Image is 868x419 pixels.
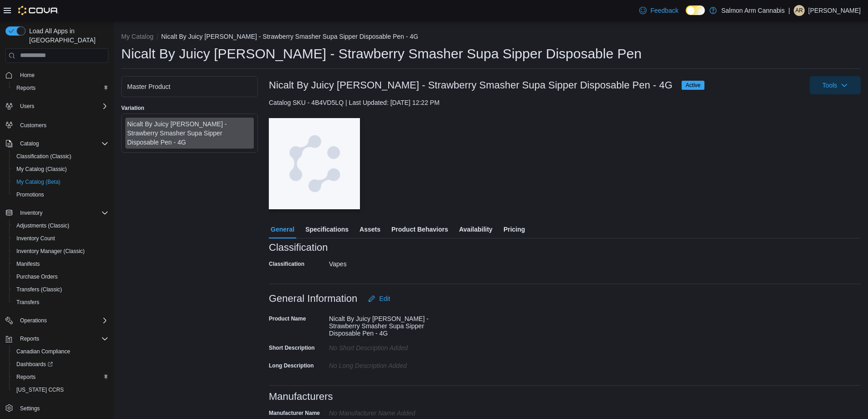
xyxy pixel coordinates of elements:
[18,6,59,15] img: Cova
[822,81,837,90] span: Tools
[13,259,108,269] span: Manifests
[16,260,40,268] span: Manifests
[20,317,47,324] span: Operations
[796,5,803,16] span: AR
[13,372,39,383] a: Reports
[16,178,61,186] span: My Catalog (Beta)
[788,5,790,16] p: |
[269,362,314,369] label: Long Description
[20,103,34,110] span: Users
[20,335,39,342] span: Reports
[13,189,108,200] span: Promotions
[13,233,108,244] span: Inventory Count
[13,83,39,93] a: Reports
[9,188,112,201] button: Promotions
[810,76,861,94] button: Tools
[2,207,112,219] button: Inventory
[13,346,108,357] span: Canadian Compliance
[269,242,328,253] h3: Classification
[459,220,492,238] span: Availability
[13,220,73,231] a: Adjustments (Classic)
[16,333,108,344] span: Reports
[13,176,108,187] span: My Catalog (Beta)
[16,70,38,81] a: Home
[16,273,58,280] span: Purchase Orders
[13,151,75,162] a: Classification (Classic)
[121,33,154,40] button: My Catalog
[9,358,112,371] a: Dashboards
[20,72,35,79] span: Home
[2,137,112,150] button: Catalog
[808,5,861,16] p: [PERSON_NAME]
[13,271,108,282] span: Purchase Orders
[16,333,43,344] button: Reports
[16,286,62,293] span: Transfers (Classic)
[13,359,56,370] a: Dashboards
[13,297,108,308] span: Transfers
[13,220,108,231] span: Adjustments (Classic)
[16,403,43,414] a: Settings
[9,296,112,309] button: Transfers
[9,345,112,358] button: Canadian Compliance
[16,84,36,92] span: Reports
[721,5,785,16] p: Salmon Arm Cannabis
[16,101,38,112] button: Users
[16,120,50,131] a: Customers
[305,220,349,238] span: Specifications
[13,151,108,162] span: Classification (Classic)
[16,101,108,112] span: Users
[2,118,112,131] button: Customers
[16,248,85,255] span: Inventory Manager (Classic)
[269,118,360,209] img: Image for Cova Placeholder
[650,6,678,15] span: Feedback
[503,220,525,238] span: Pricing
[161,33,418,40] button: Nicalt By Juicy [PERSON_NAME] - Strawberry Smasher Supa Sipper Disposable Pen - 4G
[329,358,451,369] div: No Long Description added
[13,346,74,357] a: Canadian Compliance
[16,315,51,326] button: Operations
[9,232,112,245] button: Inventory Count
[9,270,112,283] button: Purchase Orders
[271,220,294,238] span: General
[16,299,39,306] span: Transfers
[13,271,62,282] a: Purchase Orders
[13,176,64,187] a: My Catalog (Beta)
[13,164,71,175] a: My Catalog (Classic)
[9,176,112,188] button: My Catalog (Beta)
[2,68,112,82] button: Home
[16,138,108,149] span: Catalog
[13,164,108,175] span: My Catalog (Classic)
[2,314,112,327] button: Operations
[13,246,108,257] span: Inventory Manager (Classic)
[13,297,43,308] a: Transfers
[16,348,70,355] span: Canadian Compliance
[9,150,112,163] button: Classification (Classic)
[269,409,320,417] label: Manufacturer Name
[16,191,44,198] span: Promotions
[13,233,59,244] a: Inventory Count
[9,283,112,296] button: Transfers (Classic)
[2,332,112,345] button: Reports
[379,294,390,303] span: Edit
[16,361,53,368] span: Dashboards
[16,207,108,218] span: Inventory
[365,290,394,308] button: Edit
[16,373,36,381] span: Reports
[20,122,46,129] span: Customers
[20,405,40,412] span: Settings
[16,315,108,326] span: Operations
[269,80,673,91] h3: Nicalt By Juicy [PERSON_NAME] - Strawberry Smasher Supa Sipper Disposable Pen - 4G
[13,189,48,200] a: Promotions
[269,260,304,268] label: Classification
[13,284,66,295] a: Transfers (Classic)
[329,257,451,268] div: Vapes
[13,259,43,269] a: Manifests
[16,235,55,242] span: Inventory Count
[269,98,861,107] div: Catalog SKU - 4B4VD5LQ | Last Updated: [DATE] 12:22 PM
[269,344,315,352] label: Short Description
[9,383,112,396] button: [US_STATE] CCRS
[329,311,451,337] div: Nicalt By Juicy [PERSON_NAME] - Strawberry Smasher Supa Sipper Disposable Pen - 4G
[16,153,72,160] span: Classification (Classic)
[9,163,112,176] button: My Catalog (Classic)
[16,207,46,218] button: Inventory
